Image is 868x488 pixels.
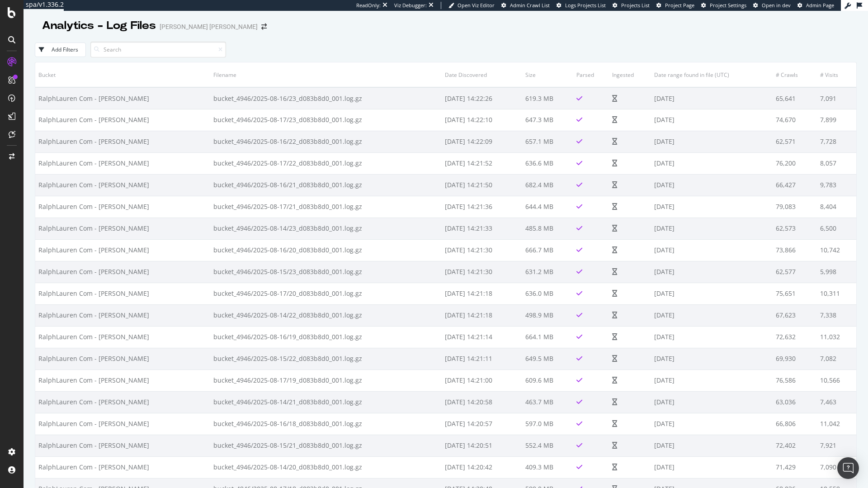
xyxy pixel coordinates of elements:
td: [DATE] [651,391,773,413]
td: bucket_4946/2025-08-17/20_d083b8d0_001.log.gz [210,283,442,304]
a: Admin Page [797,2,834,9]
td: [DATE] [651,283,773,304]
td: [DATE] [651,174,773,196]
td: [DATE] 14:20:42 [442,456,522,478]
td: bucket_4946/2025-08-15/21_d083b8d0_001.log.gz [210,435,442,456]
td: [DATE] 14:21:30 [442,261,522,283]
td: 73,866 [773,239,817,261]
span: Admin Crawl List [510,2,550,9]
td: 71,429 [773,456,817,478]
td: bucket_4946/2025-08-16/18_d083b8d0_001.log.gz [210,413,442,435]
td: 7,899 [817,109,856,131]
td: [DATE] [651,304,773,326]
td: 463.7 MB [522,391,574,413]
td: 63,036 [773,391,817,413]
td: 657.1 MB [522,131,574,152]
span: Open in dev [762,2,791,9]
td: bucket_4946/2025-08-14/21_d083b8d0_001.log.gz [210,391,442,413]
td: [DATE] 14:20:57 [442,413,522,435]
td: 5,998 [817,261,856,283]
a: Projects List [613,2,650,9]
td: RalphLauren Com - [PERSON_NAME] [35,131,210,152]
th: # Visits [817,62,856,87]
td: 69,930 [773,348,817,370]
td: RalphLauren Com - [PERSON_NAME] [35,370,210,391]
td: 10,742 [817,239,856,261]
th: Parsed [573,62,609,87]
td: [DATE] [651,326,773,348]
td: [DATE] [651,218,773,239]
td: 11,032 [817,326,856,348]
td: bucket_4946/2025-08-14/20_d083b8d0_001.log.gz [210,456,442,478]
a: Open in dev [753,2,791,9]
td: [DATE] [651,413,773,435]
td: 62,571 [773,131,817,152]
td: 409.3 MB [522,456,574,478]
span: Logs Projects List [565,2,606,9]
td: RalphLauren Com - [PERSON_NAME] [35,456,210,478]
td: RalphLauren Com - [PERSON_NAME] [35,152,210,174]
td: 62,577 [773,261,817,283]
td: 8,404 [817,196,856,218]
td: [DATE] 14:21:52 [442,152,522,174]
td: [DATE] 14:21:30 [442,239,522,261]
td: [DATE] 14:21:33 [442,218,522,239]
th: Date range found in file (UTC) [651,62,773,87]
td: 597.0 MB [522,413,574,435]
td: RalphLauren Com - [PERSON_NAME] [35,391,210,413]
a: Admin Crawl List [501,2,550,9]
td: RalphLauren Com - [PERSON_NAME] [35,196,210,218]
td: bucket_4946/2025-08-17/23_d083b8d0_001.log.gz [210,109,442,131]
th: # Crawls [773,62,817,87]
div: Viz Debugger: [394,2,427,9]
td: [DATE] [651,87,773,109]
span: Project Page [665,2,694,9]
td: bucket_4946/2025-08-17/21_d083b8d0_001.log.gz [210,196,442,218]
td: bucket_4946/2025-08-17/19_d083b8d0_001.log.gz [210,370,442,391]
td: 636.0 MB [522,283,574,304]
a: Open Viz Editor [448,2,495,9]
td: 8,057 [817,152,856,174]
td: [DATE] 14:21:18 [442,283,522,304]
td: [DATE] [651,348,773,370]
a: Logs Projects List [557,2,606,9]
td: [DATE] 14:20:58 [442,391,522,413]
td: 74,670 [773,109,817,131]
td: [DATE] 14:22:10 [442,109,522,131]
td: 79,083 [773,196,817,218]
td: [DATE] [651,435,773,456]
td: 7,091 [817,87,856,109]
td: [DATE] 14:21:00 [442,370,522,391]
td: bucket_4946/2025-08-16/22_d083b8d0_001.log.gz [210,131,442,152]
td: 66,806 [773,413,817,435]
td: 7,728 [817,131,856,152]
td: [DATE] [651,239,773,261]
td: 649.5 MB [522,348,574,370]
a: Project Page [656,2,694,9]
td: RalphLauren Com - [PERSON_NAME] [35,413,210,435]
th: Filename [210,62,442,87]
td: RalphLauren Com - [PERSON_NAME] [35,109,210,131]
span: Projects List [621,2,650,9]
td: [DATE] [651,456,773,478]
div: [PERSON_NAME] [PERSON_NAME] [160,22,258,31]
td: [DATE] 14:21:18 [442,304,522,326]
td: 75,651 [773,283,817,304]
td: [DATE] [651,261,773,283]
th: Date Discovered [442,62,522,87]
td: 636.6 MB [522,152,574,174]
td: RalphLauren Com - [PERSON_NAME] [35,174,210,196]
td: bucket_4946/2025-08-14/22_d083b8d0_001.log.gz [210,304,442,326]
td: bucket_4946/2025-08-16/19_d083b8d0_001.log.gz [210,326,442,348]
td: 664.1 MB [522,326,574,348]
td: [DATE] 14:21:50 [442,174,522,196]
td: 647.3 MB [522,109,574,131]
td: 7,463 [817,391,856,413]
td: [DATE] 14:20:51 [442,435,522,456]
td: 65,641 [773,87,817,109]
div: Open Intercom Messenger [837,457,859,479]
button: Add Filters [35,43,86,57]
td: 7,090 [817,456,856,478]
td: 6,500 [817,218,856,239]
td: RalphLauren Com - [PERSON_NAME] [35,283,210,304]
